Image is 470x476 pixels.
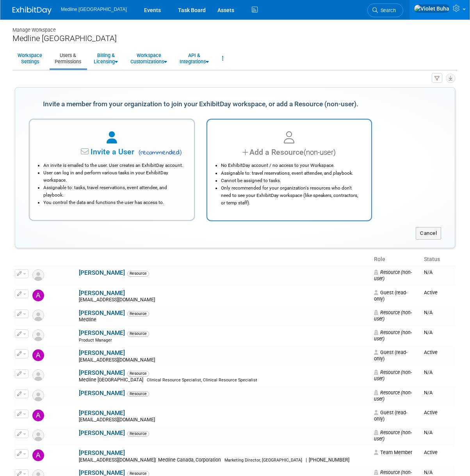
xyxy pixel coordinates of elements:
[32,369,44,381] img: Resource
[79,457,369,463] div: [EMAIL_ADDRESS][DOMAIN_NAME]
[79,410,125,417] a: [PERSON_NAME]
[421,253,455,266] th: Status
[424,410,438,415] span: Active
[374,349,407,361] span: Guest (read-only)
[12,20,458,34] div: Manage Workspace
[367,4,403,17] a: Search
[89,49,123,68] a: Billing &Licensing
[374,269,412,281] span: Resource (non-user)
[424,449,438,455] span: Active
[43,162,184,169] li: An invite is emailed to the user. User creates an ExhibitDay account.
[32,290,44,301] img: Aaron Glanfield
[221,177,362,184] li: Cannot be assigned to tasks.
[127,271,149,276] span: Resource
[79,369,125,376] a: [PERSON_NAME]
[147,378,257,383] span: Clinical Resource Specialist, Clinical Resource Specialist
[127,391,149,397] span: Resource
[180,149,182,156] span: )
[374,310,412,322] span: Resource (non-user)
[43,199,184,206] li: You control the data and functions the user has access to.
[221,162,362,169] li: No ExhibitDay account / no access to your Workspace.
[61,7,127,12] span: Medline [GEOGRAPHIC_DATA]
[32,410,44,421] img: Amrita Dhaliwal
[424,310,433,315] span: N/A
[42,147,134,156] span: Invite a User
[79,290,125,297] a: [PERSON_NAME]
[374,429,412,442] span: Resource (non-user)
[32,390,44,401] img: Resource
[79,329,125,336] a: [PERSON_NAME]
[32,349,44,361] img: Adrienne Roc
[307,457,352,463] span: [PHONE_NUMBER]
[374,390,412,402] span: Resource (non-user)
[12,7,52,14] img: ExhibitDay
[424,429,433,435] span: N/A
[217,147,362,158] div: Add a Resource
[221,170,362,177] li: Assignable to: travel reservations, event attendee, and playbook.
[414,4,450,13] img: Violet Buha
[174,49,214,68] a: API &Integrations
[79,449,125,456] a: [PERSON_NAME]
[79,338,112,343] span: Product Manager
[139,149,141,156] span: (
[371,253,420,266] th: Role
[424,369,433,375] span: N/A
[378,7,396,13] span: Search
[79,317,99,322] span: Medline
[374,369,412,381] span: Resource (non-user)
[125,49,172,68] a: WorkspaceCustomizations
[50,49,86,68] a: Users &Permissions
[306,457,307,463] span: |
[29,96,372,113] div: Invite a member from your organization to join your ExhibitDay workspace, or add a Resource (non-...
[127,331,149,336] span: Resource
[374,449,412,455] span: Team Member
[424,469,433,475] span: N/A
[79,390,125,397] a: [PERSON_NAME]
[32,310,44,321] img: Resource
[32,429,44,441] img: Resource
[127,371,149,376] span: Resource
[156,457,223,463] span: Medline Canada, Corporation
[32,449,44,461] img: Angela Douglas
[127,311,149,317] span: Resource
[416,227,441,240] button: Cancel
[424,329,433,335] span: N/A
[136,148,182,157] span: recommended
[79,269,125,276] a: [PERSON_NAME]
[424,269,433,275] span: N/A
[304,148,336,157] span: (non-user)
[32,269,44,281] img: Resource
[221,184,362,207] li: Only recommended for your organization's resources who don't need to see your ExhibitDay workspac...
[32,329,44,341] img: Resource
[374,290,407,302] span: Guest (read-only)
[43,184,184,199] li: Assignable to: tasks, travel reservations, event attendee, and playbook.
[224,458,302,463] span: Marketing Director, [GEOGRAPHIC_DATA]
[79,429,125,437] a: [PERSON_NAME]
[79,349,125,356] a: [PERSON_NAME]
[12,34,458,43] div: Medline [GEOGRAPHIC_DATA]
[79,310,125,317] a: [PERSON_NAME]
[424,290,438,295] span: Active
[79,417,369,423] div: [EMAIL_ADDRESS][DOMAIN_NAME]
[79,377,146,383] span: Medline [GEOGRAPHIC_DATA]
[127,431,149,437] span: Resource
[155,457,156,463] span: |
[79,357,369,363] div: [EMAIL_ADDRESS][DOMAIN_NAME]
[374,329,412,342] span: Resource (non-user)
[43,169,184,184] li: User can log in and perform various tasks in your ExhibitDay workspace.
[424,349,438,355] span: Active
[424,390,433,395] span: N/A
[79,297,369,303] div: [EMAIL_ADDRESS][DOMAIN_NAME]
[12,49,47,68] a: WorkspaceSettings
[374,410,407,422] span: Guest (read-only)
